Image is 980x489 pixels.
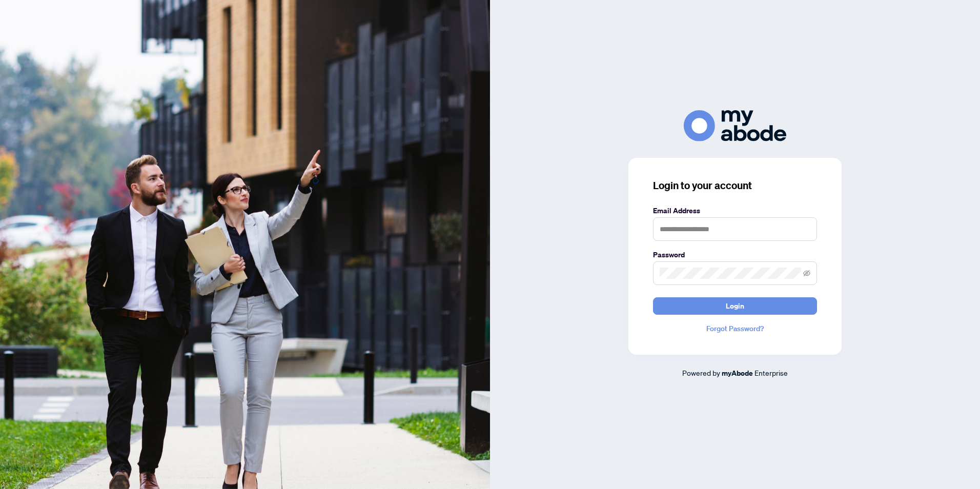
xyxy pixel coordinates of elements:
label: Email Address [653,205,817,216]
a: Forgot Password? [653,323,817,334]
span: Powered by [682,368,720,377]
a: myAbode [722,368,753,379]
span: Enterprise [754,368,788,377]
h3: Login to your account [653,178,817,193]
span: Login [726,298,744,314]
button: Login [653,297,817,315]
img: ma-logo [684,110,786,141]
span: eye-invisible [803,270,810,277]
label: Password [653,249,817,260]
